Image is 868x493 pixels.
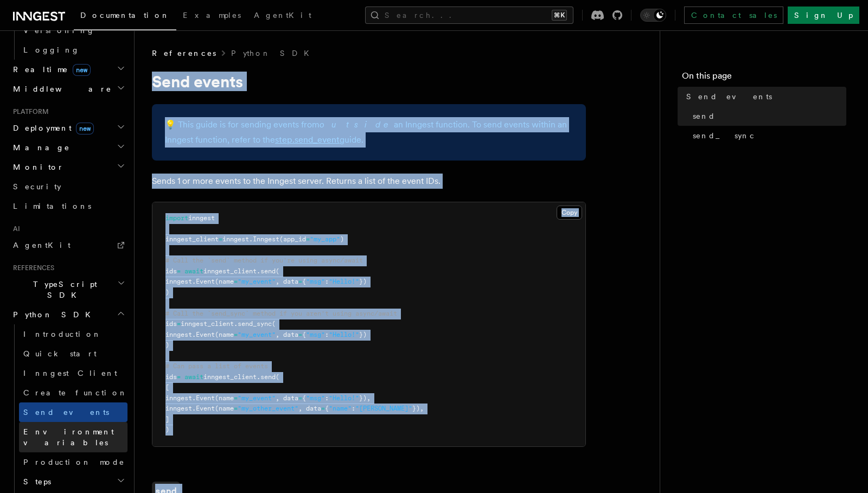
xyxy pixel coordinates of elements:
[165,214,188,222] span: import
[9,309,97,320] span: Python SDK
[165,320,177,328] span: ids
[306,394,325,402] span: "msg"
[152,72,586,91] h1: Send events
[684,7,783,24] a: Contact sales
[276,394,298,402] span: , data
[19,383,127,402] a: Create function
[234,278,238,285] span: =
[329,278,359,285] span: "Hello!"
[693,130,756,141] span: send_sync
[325,394,329,402] span: :
[165,426,169,433] span: )
[234,331,238,338] span: =
[177,267,181,275] span: =
[19,21,127,40] a: Versioning
[76,123,94,135] span: new
[165,289,169,296] span: )
[302,394,306,402] span: {
[321,405,325,412] span: =
[152,174,586,189] p: Sends 1 or more events to the Inngest server. Returns a list of the event IDs.
[13,182,61,191] span: Security
[165,405,196,412] span: inngest.
[247,3,318,29] a: AgentKit
[9,264,54,272] span: References
[238,320,272,328] span: send_sync
[9,177,127,196] a: Security
[788,7,859,24] a: Sign Up
[215,394,234,402] span: (name
[196,405,215,412] span: Event
[320,119,394,130] em: outside
[9,225,20,233] span: AI
[238,331,276,338] span: "my_event"
[9,138,127,157] button: Manage
[23,26,95,35] span: Versioning
[359,394,371,402] span: }),
[298,331,302,338] span: =
[203,373,257,381] span: inngest_client
[310,235,340,243] span: "my_app"
[306,278,325,285] span: "msg"
[222,235,249,243] span: inngest
[165,362,268,370] span: # Can pass a list of events
[325,405,329,412] span: {
[80,11,170,20] span: Documentation
[298,405,321,412] span: , data
[184,373,203,381] span: await
[9,123,94,133] span: Deployment
[196,394,215,402] span: Event
[176,3,247,29] a: Examples
[203,267,257,275] span: inngest_client
[682,69,846,87] h4: On this page
[355,405,412,412] span: "[PERSON_NAME]"
[231,48,316,59] a: Python SDK
[329,405,352,412] span: "name"
[253,235,279,243] span: Inngest
[234,405,238,412] span: =
[260,267,276,275] span: send
[23,388,127,397] span: Create function
[359,331,367,338] span: })
[9,118,127,138] button: Deploymentnew
[329,394,359,402] span: "Hello!"
[19,422,127,452] a: Environment variables
[640,9,666,22] button: Toggle dark mode
[165,373,177,381] span: ids
[13,202,91,210] span: Limitations
[306,331,325,338] span: "msg"
[152,48,216,59] span: References
[23,46,80,54] span: Logging
[9,60,127,79] button: Realtimenew
[165,257,363,264] span: # Call the `send` method if you're using async/await
[165,331,196,338] span: inngest.
[9,196,127,216] a: Limitations
[238,278,276,285] span: "my_event"
[19,363,127,383] a: Inngest Client
[19,402,127,422] a: Send events
[365,7,573,24] button: Search...⌘K
[686,91,772,102] span: Send events
[188,214,215,222] span: inngest
[557,206,582,220] button: Copy
[276,267,279,275] span: (
[165,415,169,423] span: ]
[73,64,91,76] span: new
[184,267,203,275] span: await
[693,111,716,121] span: send
[682,87,846,106] a: Send events
[325,331,329,338] span: :
[275,135,340,145] a: step.send_event
[19,344,127,363] a: Quick start
[215,278,234,285] span: (name
[165,341,169,349] span: )
[359,278,367,285] span: })
[276,278,298,285] span: , data
[9,274,127,305] button: TypeScript SDK
[19,40,127,60] a: Logging
[298,278,302,285] span: =
[9,279,117,300] span: TypeScript SDK
[23,458,125,466] span: Production mode
[19,324,127,344] a: Introduction
[23,349,97,358] span: Quick start
[215,405,234,412] span: (name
